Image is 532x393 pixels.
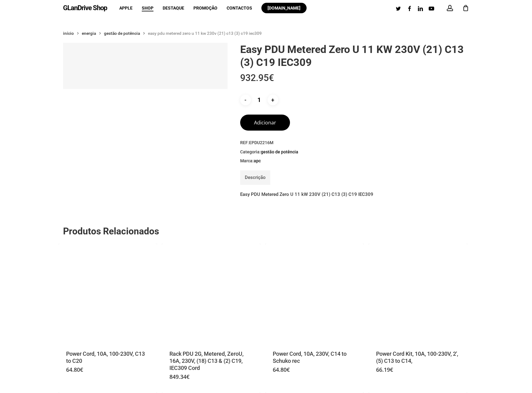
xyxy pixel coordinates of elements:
a: Gestão de Potência [261,149,298,155]
a: Shop [142,6,153,10]
a: Power Cord, 10A, 230V, C14 to Schuko rec [265,244,364,342]
a: Início [63,30,74,36]
a: Power Cord, 10A, 100-230V, C13 to C20 [66,350,149,365]
a: Power Cord, 10A, 230V, C14 to Schuko rec [273,350,356,365]
a: Apple [119,6,133,10]
a: [DOMAIN_NAME] [261,6,307,10]
a: Descrição [245,170,266,185]
span: € [390,366,393,373]
bdi: 64.80 [66,366,83,373]
span: Destaque [163,6,184,10]
a: Destaque [163,6,184,10]
span: Contactos [227,6,252,10]
span: € [269,72,274,83]
a: Power Cord Kit, 10A, 100-230V, 2', (5) C13 to C14, [368,244,467,342]
span: € [80,366,83,373]
a: Rack PDU 2G, Metered, ZeroU, 16A, 230V, (18) C13 & (2) C19, IEC309 Cord [162,244,260,342]
button: Adicionar [240,115,290,131]
a: APC [254,158,261,164]
span: Categoria: [240,149,469,155]
span: € [186,373,189,380]
span: Easy PDU Metered Zero U 11 kW 230V (21) C13 (3) C19 IEC309 [148,31,262,36]
bdi: 64.80 [273,366,290,373]
a: Power Cord, 10A, 100-230V, C13 to C20 [58,244,157,342]
a: Rack PDU 2G, Metered, ZeroU, 16A, 230V, (18) C13 & (2) C19, IEC309 Cord [169,350,253,372]
a: Gestão de Potência [104,30,140,36]
input: + [268,95,278,105]
img: Placeholder [58,244,157,342]
input: - [240,95,251,105]
bdi: 932.95 [240,72,274,83]
h1: Easy PDU Metered Zero U 11 kW 230V (21) C13 (3) C19 IEC309 [240,43,469,69]
span: € [287,366,290,373]
span: Shop [142,6,153,10]
span: REF: [240,140,469,146]
a: GLanDrive Shop [63,5,107,11]
span: [DOMAIN_NAME] [268,6,300,10]
input: Product quantity [252,95,266,105]
span: Apple [119,6,133,10]
img: Placeholder [162,244,260,342]
h2: Produtos Relacionados [63,225,474,237]
bdi: 849.34 [169,373,189,380]
span: EPDU2216M [249,140,273,145]
a: Power Cord Kit, 10A, 100-230V, 2′, (5) C13 to C14, [376,350,459,365]
img: Placeholder [368,244,467,342]
p: Easy PDU Metered Zero U 11 kW 230V (21) C13 (3) C19 IEC309 [240,189,469,199]
img: Placeholder [265,244,364,342]
span: Marca: [240,158,469,164]
a: Energia [82,30,96,36]
a: Promoção [193,6,217,10]
a: Contactos [227,6,252,10]
bdi: 66.19 [376,366,393,373]
span: Promoção [193,6,217,10]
